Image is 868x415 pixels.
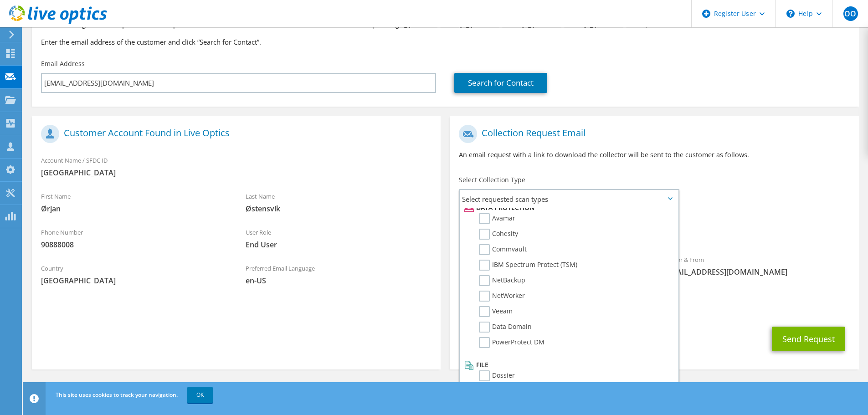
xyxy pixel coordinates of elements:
label: Veeam [479,306,513,317]
span: OO [843,6,858,21]
label: Data Domain [479,322,532,333]
p: An email request with a link to download the collector will be sent to the customer as follows. [459,150,849,160]
label: Cohesity [479,229,518,240]
span: [GEOGRAPHIC_DATA] [41,168,431,178]
a: Search for Contact [454,73,547,93]
button: Send Request [772,327,845,351]
span: End User [246,240,432,250]
div: First Name [32,187,236,218]
label: Commvault [479,244,527,255]
span: en-US [246,276,432,286]
div: User Role [236,223,441,254]
h1: Customer Account Found in Live Optics [41,125,427,143]
div: Phone Number [32,223,236,254]
div: Preferred Email Language [236,259,441,290]
span: Ørjan [41,204,227,214]
div: To [450,250,654,282]
a: OK [187,387,213,403]
label: IBM Spectrum Protect (TSM) [479,260,577,271]
h1: Collection Request Email [459,125,845,143]
label: Dossier [479,370,515,381]
label: NetWorker [479,291,525,302]
div: Country [32,259,236,290]
div: Last Name [236,187,441,218]
span: Select requested scan types [460,190,678,208]
span: 90888008 [41,240,227,250]
span: [EMAIL_ADDRESS][DOMAIN_NAME] [663,267,850,277]
label: PowerProtect DM [479,337,544,348]
label: Select Collection Type [459,175,525,184]
svg: \n [786,10,795,18]
h3: Enter the email address of the customer and click “Search for Contact”. [41,37,850,47]
span: This site uses cookies to track your navigation. [56,391,178,399]
div: CC & Reply To [450,286,858,318]
span: Østensvik [246,204,432,214]
li: File [462,359,673,370]
div: Account Name / SFDC ID [32,151,441,182]
span: [GEOGRAPHIC_DATA] [41,276,227,286]
div: Sender & From [654,250,859,282]
label: Email Address [41,59,85,68]
div: Requested Collections [450,212,858,246]
label: Avamar [479,213,515,224]
label: NetBackup [479,275,525,286]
